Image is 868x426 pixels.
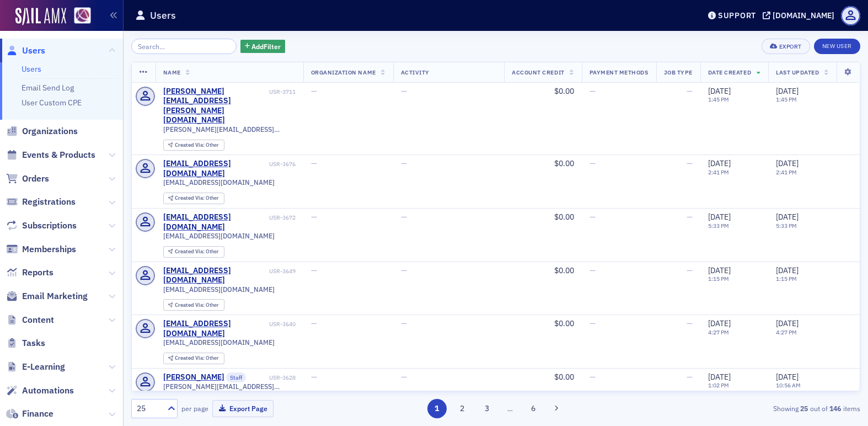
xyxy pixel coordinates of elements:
button: AddFilter [240,40,286,54]
button: 6 [524,399,543,418]
button: 1 [427,399,447,418]
span: — [590,158,596,168]
span: — [687,212,693,222]
span: Content [22,314,54,326]
span: Subscriptions [22,220,77,232]
span: — [590,212,596,222]
time: 2:41 PM [776,168,797,176]
strong: 146 [828,403,843,413]
span: Organization Name [311,68,376,76]
time: 1:45 PM [708,95,729,103]
span: — [401,212,407,222]
span: $0.00 [554,158,574,168]
div: Created Via: Other [163,299,224,311]
time: 2:41 PM [708,168,729,176]
a: Registrations [6,196,76,208]
img: SailAMX [74,7,91,24]
div: USR-3628 [248,374,296,381]
span: Activity [401,68,430,76]
span: — [687,318,693,328]
span: — [590,265,596,275]
div: USR-3640 [269,321,296,328]
span: — [687,86,693,96]
span: Created Via : [175,194,206,201]
span: [DATE] [776,212,799,222]
span: — [311,158,317,168]
span: [DATE] [776,372,799,382]
span: [DATE] [708,372,731,382]
span: Automations [22,385,74,397]
a: [PERSON_NAME][EMAIL_ADDRESS][PERSON_NAME][DOMAIN_NAME] [163,87,267,125]
span: [EMAIL_ADDRESS][DOMAIN_NAME] [163,338,275,347]
time: 4:27 PM [708,328,729,336]
a: Organizations [6,125,78,137]
div: [PERSON_NAME] [163,372,224,382]
span: Users [22,45,45,57]
div: USR-3672 [269,214,296,221]
div: Created Via: Other [163,193,224,204]
span: [DATE] [708,212,731,222]
span: Orders [22,173,49,185]
span: Created Via : [175,354,206,361]
div: [EMAIL_ADDRESS][DOMAIN_NAME] [163,319,267,338]
span: … [502,403,518,413]
div: Created Via: Other [163,140,224,151]
a: E-Learning [6,361,65,373]
a: User Custom CPE [22,98,82,108]
span: [EMAIL_ADDRESS][DOMAIN_NAME] [163,178,275,187]
div: Other [175,302,219,308]
div: USR-3649 [269,268,296,275]
span: Email Marketing [22,290,88,302]
a: Users [22,64,41,74]
a: Users [6,45,45,57]
span: Payment Methods [590,68,649,76]
a: [EMAIL_ADDRESS][DOMAIN_NAME] [163,212,267,232]
time: 1:45 PM [776,95,797,103]
div: Created Via: Other [163,353,224,364]
span: [EMAIL_ADDRESS][DOMAIN_NAME] [163,232,275,240]
label: per page [181,403,208,413]
div: Support [718,10,756,20]
a: Memberships [6,243,76,255]
span: $0.00 [554,212,574,222]
span: — [401,372,407,382]
span: — [401,158,407,168]
div: Other [175,249,219,255]
button: Export Page [212,400,274,417]
span: — [311,265,317,275]
span: Memberships [22,243,76,255]
a: View Homepage [66,7,91,26]
button: 3 [478,399,497,418]
span: [DATE] [776,158,799,168]
a: Tasks [6,337,45,349]
span: — [311,86,317,96]
span: [PERSON_NAME][EMAIL_ADDRESS][PERSON_NAME][DOMAIN_NAME] [163,382,296,391]
div: Other [175,195,219,201]
span: [DATE] [708,318,731,328]
span: — [590,372,596,382]
span: [DATE] [776,265,799,275]
button: [DOMAIN_NAME] [763,12,838,19]
a: Content [6,314,54,326]
span: Job Type [664,68,693,76]
a: Reports [6,267,53,279]
time: 1:02 PM [708,381,729,389]
div: [EMAIL_ADDRESS][DOMAIN_NAME] [163,159,267,178]
a: Subscriptions [6,220,77,232]
span: — [401,265,407,275]
span: [PERSON_NAME][EMAIL_ADDRESS][PERSON_NAME][DOMAIN_NAME] [163,125,296,134]
span: Tasks [22,337,45,349]
h1: Users [150,9,176,22]
span: — [687,265,693,275]
span: — [590,318,596,328]
span: [DATE] [708,158,731,168]
button: Export [762,39,810,54]
span: Staff [226,372,246,382]
div: Showing out of items [625,403,860,413]
a: SailAMX [15,8,66,25]
a: Automations [6,385,74,397]
span: $0.00 [554,372,574,382]
span: $0.00 [554,86,574,96]
time: 1:15 PM [708,275,729,283]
